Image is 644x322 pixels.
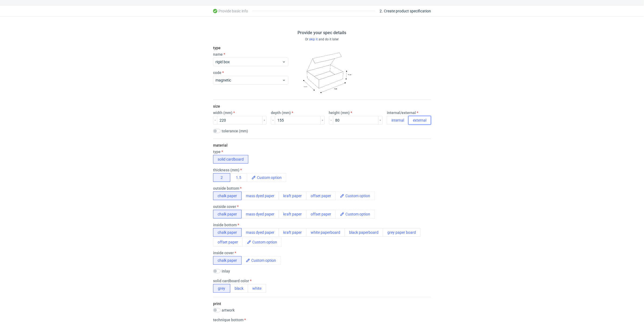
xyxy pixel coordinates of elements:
[215,77,282,83] span: magnetic
[213,284,230,293] button: grey
[217,116,263,125] input: mm
[213,204,239,209] label: outside cover
[279,210,306,218] button: kraft paper
[213,168,242,172] label: thickness (mm)
[213,111,235,115] label: width (mm)
[309,37,318,41] a: skip it
[345,228,383,237] button: black paperboard
[213,279,252,283] label: solid cardboard color
[213,173,230,182] button: 2
[222,269,230,273] label: inlay
[213,155,248,164] button: solid cardboard
[213,318,246,322] label: technique bottom
[241,192,279,200] button: mass dyed paper
[213,186,242,190] label: outside bottom
[380,9,383,13] span: 2 .
[241,228,279,237] button: mass dyed paper
[215,59,282,65] span: rigid box
[329,111,352,115] label: height (mm)
[213,6,252,16] li: Provide basic info
[387,111,418,115] label: internal/external
[305,37,339,41] span: Or and do it later
[306,210,336,218] button: offset paper
[213,210,242,218] button: chalk paper
[279,192,306,200] button: kraft paper
[222,308,235,312] label: artwork
[306,228,345,237] button: white paperboard
[213,228,242,237] button: chalk paper
[213,223,239,227] label: inside bottom
[375,6,431,16] li: Create product specification
[230,173,247,182] button: 1.5
[213,150,223,154] label: type
[213,192,242,200] button: chalk paper
[295,44,357,97] img: rigid-box--magnetic--infographic.png
[213,143,228,147] label: material
[213,251,236,255] label: inside cover
[213,302,221,306] label: print
[213,256,242,265] button: chalk paper
[275,116,320,125] input: mm
[383,228,420,237] button: grey paper board
[213,70,224,75] label: code
[222,129,248,133] label: tolerance (mm)
[271,111,293,115] label: depth (mm)
[213,52,225,56] label: name
[408,116,431,125] button: external
[306,192,336,200] button: offset paper
[241,210,279,218] button: mass dyed paper
[213,104,220,108] label: size
[333,116,378,125] input: mm
[213,238,243,246] button: offset paper
[213,46,221,50] label: type
[279,228,306,237] button: kraft paper
[230,284,248,293] button: black
[213,30,431,36] h2: Provide your spec details
[248,284,266,293] button: white
[387,116,409,125] button: internal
